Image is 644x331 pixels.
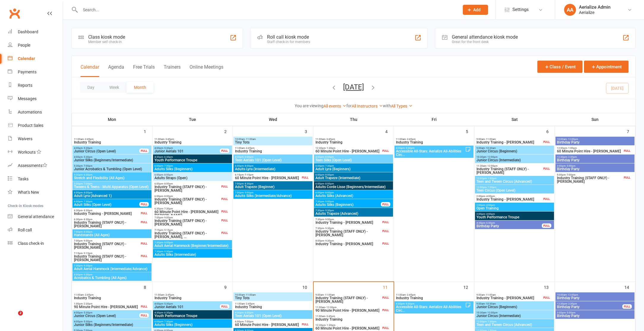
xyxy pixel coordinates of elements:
span: 6:30pm [74,218,140,221]
div: Product Sales [18,123,43,128]
span: - 5:30pm [163,147,173,149]
input: Search... [78,6,455,14]
span: 12:00pm [476,186,553,189]
div: FULL [542,197,551,201]
span: 7:30pm [315,227,381,230]
div: 13 [544,282,555,292]
span: Industry Training (STAFF ONLY) - [PERSON_NAME] [557,176,623,183]
span: - 9:15pm [163,229,173,231]
button: Appointment [584,61,629,73]
div: FULL [381,220,390,224]
div: 9 [224,282,233,292]
button: Class / Event [537,61,583,73]
span: 6:00pm [315,165,392,167]
div: Member self check-in [88,40,125,44]
span: Industry Training - [PERSON_NAME] [476,141,542,144]
span: - 7:30pm [163,207,173,210]
th: Sun [555,113,635,126]
a: Calendar [8,52,63,65]
span: Industry Training (STAFF ONLY) - [PERSON_NAME] [74,242,140,249]
span: - 11:00am [245,138,256,141]
span: Handstands (All Ages) [74,233,150,237]
a: All Types [391,104,413,108]
span: 11:00am [396,138,472,141]
span: 7:00pm [154,216,220,219]
div: FULL [220,184,229,189]
span: 6:00pm [315,182,392,185]
div: FULL [139,241,149,246]
strong: You are viewing [295,103,323,108]
div: FULL [622,175,632,180]
span: Industry Training (STAFF ONLY) - [PERSON_NAME] [154,185,220,192]
a: Waivers [8,132,63,146]
span: - 6:30pm [485,222,495,224]
span: 4:00pm [154,147,220,149]
button: Day [80,82,102,93]
div: Automations [18,110,42,114]
span: 11:00am [235,147,311,149]
span: 7:00pm [235,182,311,185]
div: FULL [622,149,632,153]
span: - 1:30pm [487,177,496,180]
span: - 6:00pm [244,156,253,158]
a: Workouts [8,146,63,159]
span: Junior Silks (Beginners/Intermediate) [74,158,150,162]
span: - 7:30pm [163,165,173,167]
span: - 3:45pm [406,138,416,141]
span: 12:30pm [557,156,633,158]
span: Birthday Party [476,224,542,228]
span: - 9:30pm [83,273,92,276]
span: - 7:00pm [566,174,575,176]
div: 3 [305,126,313,136]
span: 7:30pm [154,250,231,253]
button: [DATE] [343,83,364,91]
a: Assessments [8,159,63,172]
button: Week [102,82,127,93]
a: Product Sales [8,119,63,132]
span: Industry Training (STAFF ONLY) - [PERSON_NAME] [74,221,140,228]
span: Birthday Party [557,141,633,144]
span: - 8:00pm [163,174,173,176]
div: FULL [139,202,149,207]
span: - 8:00pm [83,191,92,194]
span: - 9:00pm [163,216,173,219]
span: 7:30pm [154,241,231,244]
span: - 7:30pm [324,165,334,167]
span: - 3:45pm [84,138,94,141]
span: - 12:00pm [486,165,498,167]
span: Junior Circus (Open Level) [74,149,140,153]
span: Adults Silks (Beginners) [154,167,231,171]
span: 10:00am [235,138,311,141]
div: What's New [18,190,39,195]
span: Adults Straps (Open) [154,176,231,180]
span: 60 Minute Point Hire - [PERSON_NAME] [PERSON_NAME] [154,210,220,217]
div: AA [564,4,576,16]
div: Workouts [18,150,36,155]
button: Calendar [80,64,99,77]
span: - 7:00pm [83,182,92,185]
span: Birthday Party [557,158,633,162]
span: - 7:00pm [83,165,92,167]
span: 4:00pm [74,156,150,158]
a: All events [323,104,346,108]
div: 7 [627,126,635,136]
span: - 9:15pm [83,252,92,255]
span: 4:30pm [315,156,392,158]
iframe: Intercom live chat [6,311,20,325]
span: - 4:00pm [485,204,495,207]
span: 6:00pm [154,195,220,198]
div: Dashboard [18,29,38,34]
div: Aerialize [579,10,610,15]
span: 7:00pm [74,231,150,233]
span: - 3:45pm [245,147,255,149]
span: - 8:00pm [163,195,173,198]
a: Payments [8,65,63,79]
span: 60 Minute Point Hire - [PERSON_NAME] [557,149,623,153]
span: - 3:45pm [325,138,335,141]
span: Adults Trapeze (Advanced) [315,212,392,215]
span: - 5:30pm [83,156,92,158]
div: FULL [220,149,229,153]
span: Adults Silks (Beginners) [315,203,381,207]
span: - 9:30pm [324,239,334,242]
a: Dashboard [8,25,63,39]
